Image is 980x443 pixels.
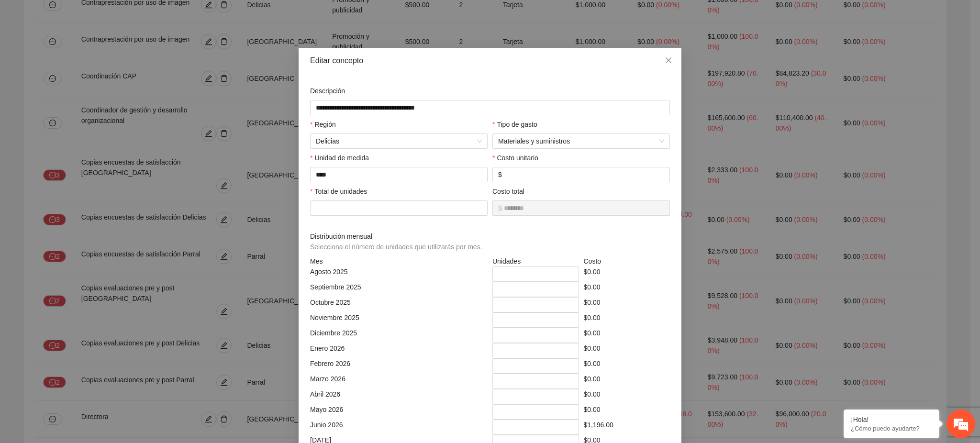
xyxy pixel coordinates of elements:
[50,49,161,61] div: Chatee con nosotros ahora
[851,416,932,423] div: ¡Hola!
[308,404,490,420] div: Mayo 2026
[492,119,537,130] label: Tipo de gasto
[492,186,524,197] label: Costo total
[581,297,673,312] div: $0.00
[581,404,673,420] div: $0.00
[5,261,182,295] textarea: Escriba su mensaje y pulse “Intro”
[581,282,673,297] div: $0.00
[308,282,490,297] div: Septiembre 2025
[665,56,672,64] span: close
[56,128,132,224] span: Estamos en línea.
[581,420,673,435] div: $1,196.00
[308,266,490,282] div: Agosto 2025
[308,297,490,312] div: Octubre 2025
[308,374,490,389] div: Marzo 2026
[851,425,932,432] p: ¿Cómo puedo ayudarte?
[308,358,490,374] div: Febrero 2026
[581,343,673,358] div: $0.00
[310,119,336,130] label: Región
[498,203,502,213] span: $
[316,134,482,148] span: Delicias
[581,358,673,374] div: $0.00
[498,134,664,148] span: Materiales y suministros
[310,153,369,163] label: Unidad de medida
[656,48,681,74] button: Close
[581,312,673,328] div: $0.00
[308,256,490,266] div: Mes
[308,343,490,358] div: Enero 2026
[581,374,673,389] div: $0.00
[581,266,673,282] div: $0.00
[310,231,486,252] span: Distribución mensual
[310,186,367,197] label: Total de unidades
[581,389,673,404] div: $0.00
[308,389,490,404] div: Abril 2026
[310,86,345,96] label: Descripción
[492,153,538,163] label: Costo unitario
[581,256,673,266] div: Costo
[498,169,502,180] span: $
[581,328,673,343] div: $0.00
[310,55,670,66] div: Editar concepto
[157,5,180,28] div: Minimizar ventana de chat en vivo
[308,420,490,435] div: Junio 2026
[310,243,482,251] span: Selecciona el número de unidades que utilizarás por mes.
[490,256,581,266] div: Unidades
[308,312,490,328] div: Noviembre 2025
[308,328,490,343] div: Diciembre 2025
